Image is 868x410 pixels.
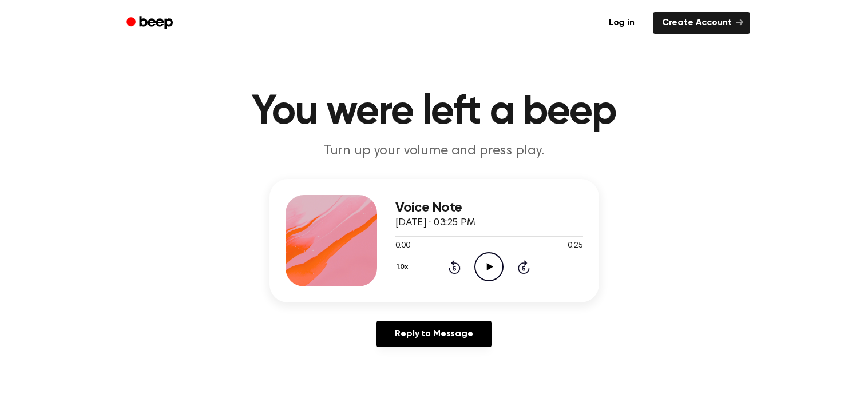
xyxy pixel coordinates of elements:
[395,218,475,228] span: [DATE] · 03:25 PM
[141,91,727,133] h1: You were left a beep
[118,12,183,34] a: Beep
[376,321,491,347] a: Reply to Message
[653,12,750,34] a: Create Account
[215,142,654,161] p: Turn up your volume and press play.
[395,200,583,216] h3: Voice Note
[395,257,413,277] button: 1.0x
[395,240,410,252] span: 0:00
[568,240,582,252] span: 0:25
[597,10,646,36] a: Log in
